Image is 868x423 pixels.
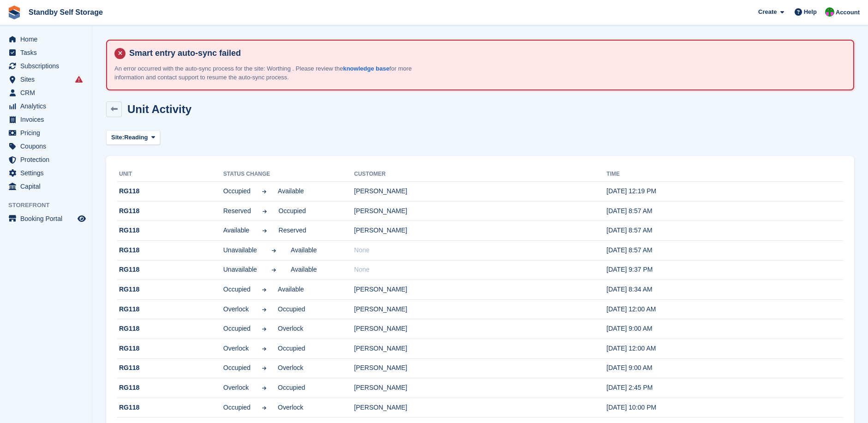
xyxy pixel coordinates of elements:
a: menu [5,100,87,113]
span: Reading [124,133,148,142]
span: Subscriptions [20,60,76,72]
time: 2025-03-10 09:00:05 UTC [606,325,652,332]
span: Available [291,245,324,255]
span: Overlock [278,403,305,412]
p: An error occurred with the auto-sync process for the site: Worthing . Please review the for more ... [114,64,437,82]
a: menu [5,46,87,59]
a: menu [5,73,87,86]
span: Create [758,7,777,17]
td: RG118 [117,221,223,241]
time: 2025-07-01 07:57:32 UTC [606,207,652,214]
span: Occupied [278,344,305,353]
span: Available [278,285,305,294]
span: Overlock [223,344,251,353]
td: RG118 [117,260,223,280]
td: [PERSON_NAME] [354,358,606,378]
time: 2025-01-12 22:00:04 UTC [606,404,656,411]
td: [PERSON_NAME] [354,221,606,241]
span: Coupons [20,140,76,153]
span: Overlock [223,304,251,314]
span: Tasks [20,46,76,59]
h1: Unit Activity [127,103,192,115]
td: RG118 [117,378,223,398]
a: menu [5,60,87,72]
time: 2025-02-11 00:00:26 UTC [606,345,656,352]
time: 2025-02-10 09:00:06 UTC [606,364,652,371]
span: Available [223,226,251,235]
time: 2025-01-14 14:45:14 UTC [606,384,652,391]
span: Overlock [278,324,305,334]
span: Protection [20,153,76,166]
td: [PERSON_NAME] [354,378,606,398]
td: [PERSON_NAME] [354,280,606,300]
time: 2025-07-01 07:57:26 UTC [606,246,652,254]
th: Status change [223,167,354,182]
th: Time [606,167,843,182]
time: 2025-06-25 20:37:40 UTC [606,266,652,273]
a: knowledge base [343,65,389,72]
time: 2025-06-09 07:34:09 UTC [606,286,652,293]
td: RG118 [117,339,223,358]
span: Site: [111,133,124,142]
span: Occupied [223,403,251,412]
img: stora-icon-8386f47178a22dfd0bd8f6a31ec36ba5ce8667c1dd55bd0f319d3a0aa187defe.svg [7,6,21,19]
i: Smart entry sync failures have occurred [75,76,83,83]
td: [PERSON_NAME] [354,339,606,358]
span: Pricing [20,126,76,139]
td: RG118 [117,240,223,260]
span: Capital [20,180,76,193]
time: 2025-03-11 00:00:09 UTC [606,305,656,313]
a: menu [5,167,87,179]
span: None [354,246,369,254]
td: [PERSON_NAME] [354,182,606,202]
span: Storefront [8,201,92,210]
span: Occupied [223,186,251,196]
td: RG118 [117,201,223,221]
button: Site: Reading [106,130,160,145]
span: Invoices [20,113,76,126]
a: menu [5,86,87,99]
span: Home [20,33,76,46]
td: RG118 [117,299,223,319]
td: [PERSON_NAME] [354,201,606,221]
img: Michelle Mustoe [825,7,834,17]
td: [PERSON_NAME] [354,319,606,339]
span: Unavailable [223,245,257,255]
td: RG118 [117,182,223,202]
a: menu [5,33,87,46]
span: Occupied [223,324,251,334]
span: None [354,266,369,273]
span: Overlock [223,383,251,393]
span: CRM [20,86,76,99]
a: menu [5,212,87,225]
span: Settings [20,167,76,179]
span: Booking Portal [20,212,76,225]
td: RG118 [117,319,223,339]
a: Standby Self Storage [25,5,107,20]
span: Occupied [223,363,251,373]
td: [PERSON_NAME] [354,299,606,319]
td: [PERSON_NAME] [354,398,606,417]
span: Available [278,186,305,196]
th: Unit [117,167,223,182]
span: Occupied [278,383,305,393]
span: Occupied [279,206,306,216]
span: Available [291,265,324,274]
span: Occupied [223,285,251,294]
th: Customer [354,167,606,182]
span: Analytics [20,100,76,113]
a: Preview store [76,213,87,224]
span: Occupied [278,304,305,314]
span: Reserved [223,206,251,216]
span: Sites [20,73,76,86]
time: 2025-07-01 07:57:30 UTC [606,226,652,234]
a: menu [5,113,87,126]
a: menu [5,153,87,166]
span: Reserved [279,226,306,235]
span: Account [836,8,860,17]
span: Unavailable [223,265,257,274]
td: RG118 [117,358,223,378]
time: 2025-08-11 11:19:08 UTC [606,187,656,195]
a: menu [5,140,87,153]
a: menu [5,180,87,193]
